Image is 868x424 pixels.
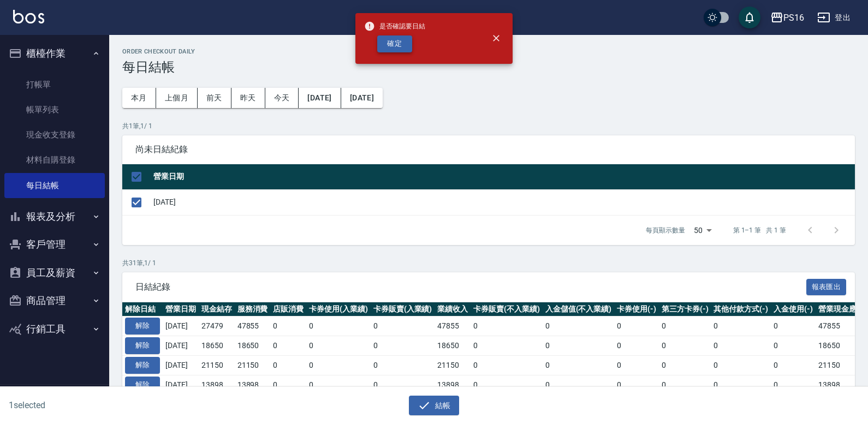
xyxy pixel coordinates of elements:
a: 打帳單 [4,72,105,97]
p: 每頁顯示數量 [646,225,685,235]
a: 每日結帳 [4,173,105,198]
th: 卡券使用(-) [614,302,659,316]
td: 0 [614,355,659,375]
span: 尚未日結紀錄 [135,144,842,155]
td: 0 [543,336,615,356]
span: 日結紀錄 [135,282,806,292]
td: 0 [711,375,771,395]
td: 0 [270,375,306,395]
button: 解除 [125,357,160,374]
th: 店販消費 [270,302,306,316]
td: 27479 [199,316,235,336]
td: 0 [543,355,615,375]
button: 本月 [122,88,156,108]
button: 結帳 [409,396,460,416]
td: 18650 [199,336,235,356]
td: 13898 [235,375,271,395]
td: [DATE] [151,189,855,215]
h6: 1 selected [9,398,215,412]
th: 第三方卡券(-) [659,302,711,316]
h2: Order checkout daily [122,48,855,55]
td: 0 [306,336,371,356]
td: 21150 [816,355,867,375]
h3: 每日結帳 [122,59,855,75]
td: 0 [771,375,816,395]
th: 卡券販賣(不入業績) [471,302,543,316]
td: 0 [371,316,435,336]
p: 第 1–1 筆 共 1 筆 [733,225,786,235]
td: 0 [614,336,659,356]
button: 解除 [125,337,160,354]
p: 共 31 筆, 1 / 1 [122,258,855,268]
button: [DATE] [341,88,383,108]
td: 0 [543,316,615,336]
td: 0 [306,316,371,336]
td: 0 [306,355,371,375]
span: 是否確認要日結 [364,21,425,32]
td: [DATE] [163,355,199,375]
td: 0 [711,316,771,336]
td: 21150 [435,355,471,375]
p: 共 1 筆, 1 / 1 [122,121,855,131]
td: 21150 [199,355,235,375]
button: 商品管理 [4,286,105,315]
a: 帳單列表 [4,97,105,122]
td: 47855 [816,316,867,336]
th: 入金儲值(不入業績) [543,302,615,316]
td: 0 [543,375,615,395]
img: Logo [13,10,44,23]
td: 0 [771,336,816,356]
button: 昨天 [231,88,265,108]
button: 前天 [198,88,231,108]
button: 今天 [265,88,299,108]
button: save [739,7,760,28]
button: 行銷工具 [4,315,105,343]
button: [DATE] [299,88,341,108]
button: 登出 [813,8,855,28]
th: 解除日結 [122,302,163,316]
td: 0 [306,375,371,395]
td: [DATE] [163,375,199,395]
td: 13898 [199,375,235,395]
td: 0 [711,355,771,375]
div: 50 [689,216,716,245]
th: 現金結存 [199,302,235,316]
td: 0 [614,375,659,395]
td: 0 [471,375,543,395]
td: 13898 [816,375,867,395]
td: [DATE] [163,316,199,336]
div: PS16 [783,11,804,25]
td: 0 [371,375,435,395]
th: 入金使用(-) [771,302,816,316]
td: 47855 [235,316,271,336]
th: 服務消費 [235,302,271,316]
td: 0 [659,375,711,395]
a: 材料自購登錄 [4,147,105,172]
td: 47855 [435,316,471,336]
th: 卡券使用(入業績) [306,302,371,316]
a: 報表匯出 [806,281,847,291]
th: 營業日期 [163,302,199,316]
td: 0 [371,336,435,356]
button: PS16 [766,7,808,29]
td: 13898 [435,375,471,395]
td: 0 [771,355,816,375]
td: 0 [659,316,711,336]
td: [DATE] [163,336,199,356]
button: 員工及薪資 [4,259,105,287]
td: 0 [471,336,543,356]
button: 客戶管理 [4,230,105,259]
button: 解除 [125,318,160,335]
td: 18650 [435,336,471,356]
th: 卡券販賣(入業績) [371,302,435,316]
button: close [484,26,508,50]
button: 報表匯出 [806,279,847,296]
td: 0 [471,316,543,336]
button: 報表及分析 [4,202,105,231]
button: 櫃檯作業 [4,39,105,68]
th: 營業現金應收 [816,302,867,316]
th: 其他付款方式(-) [711,302,771,316]
td: 21150 [235,355,271,375]
td: 0 [711,336,771,356]
button: 上個月 [156,88,198,108]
